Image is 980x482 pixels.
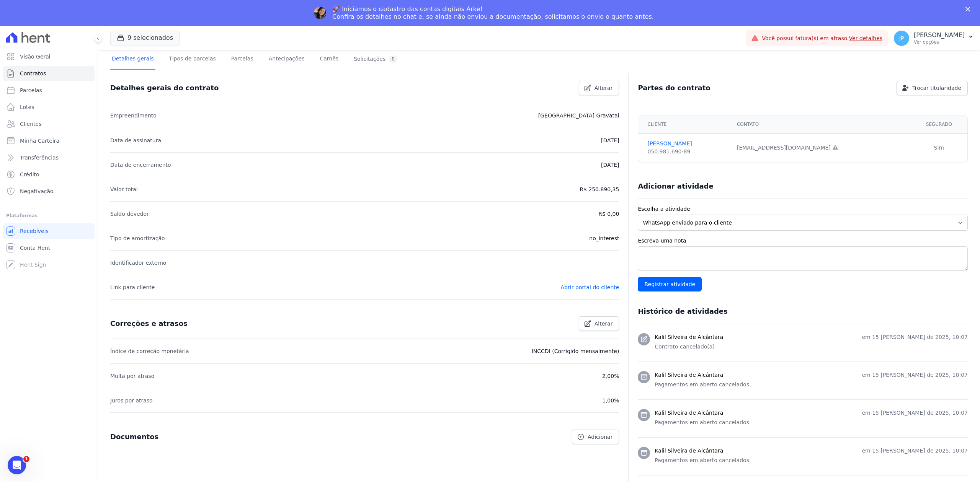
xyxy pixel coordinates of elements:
h3: Kalil Silveira de Alcântara [655,447,723,455]
input: Registrar atividade [638,277,702,291]
p: Contrato cancelado(a) [655,343,968,351]
div: [EMAIL_ADDRESS][DOMAIN_NAME] [737,144,906,152]
span: Alterar [595,84,613,92]
p: Empreendimento [110,111,157,120]
span: 1 [23,456,29,462]
a: Parcelas [3,83,95,98]
a: Lotes [3,99,95,115]
label: Escreva uma nota [638,237,968,245]
p: Pagamentos em aberto cancelados. [655,456,968,464]
h3: Kalil Silveira de Alcântara [655,409,723,417]
a: Adicionar [572,430,619,444]
div: Plataformas [6,211,91,220]
p: INCCDI (Corrigido mensalmente) [532,347,619,356]
th: Cliente [638,116,732,134]
p: Identificador externo [110,258,166,267]
a: Conta Hent [3,240,95,256]
a: Detalhes gerais [110,49,155,70]
span: Conta Hent [20,244,50,252]
a: Negativação [3,184,95,199]
p: R$ 0,00 [598,209,619,218]
a: Crédito [3,167,95,182]
img: Profile image for Adriane [314,7,326,19]
a: Antecipações [267,49,306,70]
span: Visão Geral [20,53,51,60]
div: 050.981.690-89 [647,148,728,156]
div: 🚀 Iniciamos o cadastro das contas digitais Arke! Confira os detalhes no chat e, se ainda não envi... [332,5,654,21]
div: Solicitações [354,55,398,63]
span: Alterar [595,320,613,327]
span: Você possui fatura(s) em atraso. [762,34,882,42]
th: Contato [732,116,911,134]
span: JP [899,36,904,41]
span: Recebíveis [20,227,49,235]
a: Parcelas [230,49,255,70]
th: Segurado [911,116,967,134]
h3: Adicionar atividade [638,182,713,191]
a: Solicitações0 [352,49,399,70]
h3: Kalil Silveira de Alcântara [655,333,723,341]
span: Contratos [20,70,46,77]
h3: Correções e atrasos [110,319,188,328]
p: Data de assinatura [110,136,161,145]
p: Tipo de amortização [110,234,165,243]
span: Adicionar [588,433,612,441]
a: Visão Geral [3,49,95,64]
h3: Documentos [110,432,158,441]
p: 1,00% [602,396,619,405]
span: Transferências [20,154,59,161]
p: Data de encerramento [110,160,171,169]
p: Pagamentos em aberto cancelados. [655,381,968,389]
p: Juros por atraso [110,396,153,405]
a: Recebíveis [3,223,95,239]
button: JP [PERSON_NAME] Ver opções [888,28,980,49]
a: Transferências [3,150,95,165]
p: Multa por atraso [110,371,154,381]
label: Escolha a atividade [638,205,968,213]
a: Alterar [579,81,619,95]
p: [DATE] [601,136,619,145]
p: Índice de correção monetária [110,347,189,356]
iframe: Intercom live chat [8,456,26,474]
span: Negativação [20,187,54,195]
span: Lotes [20,103,34,111]
p: Ver opções [914,39,965,45]
a: [PERSON_NAME] [647,140,728,148]
td: Sim [911,134,967,162]
a: Contratos [3,66,95,81]
p: R$ 250.890,35 [580,185,619,194]
p: em 15 [PERSON_NAME] de 2025, 10:07 [862,409,968,417]
a: Ver detalhes [849,35,883,41]
p: em 15 [PERSON_NAME] de 2025, 10:07 [862,333,968,341]
div: 0 [389,55,398,63]
a: Clientes [3,116,95,132]
span: Parcelas [20,86,42,94]
p: no_interest [589,234,619,243]
p: Link para cliente [110,283,155,292]
span: Minha Carteira [20,137,59,145]
p: 2,00% [602,371,619,381]
span: Crédito [20,171,39,178]
p: Valor total [110,185,138,194]
h3: Histórico de atividades [638,307,727,316]
p: [PERSON_NAME] [914,31,965,39]
p: em 15 [PERSON_NAME] de 2025, 10:07 [862,447,968,455]
p: Pagamentos em aberto cancelados. [655,418,968,427]
p: Saldo devedor [110,209,149,218]
a: Alterar [579,316,619,331]
span: Trocar titularidade [912,84,961,92]
div: Fechar [965,7,973,11]
h3: Detalhes gerais do contrato [110,83,219,93]
h3: Partes do contrato [638,83,710,93]
a: Trocar titularidade [897,81,968,95]
a: Minha Carteira [3,133,95,148]
p: [DATE] [601,160,619,169]
span: Clientes [20,120,41,128]
a: Tipos de parcelas [168,49,217,70]
a: Carnês [318,49,340,70]
a: Abrir portal do cliente [561,284,619,290]
p: [GEOGRAPHIC_DATA] Gravatai [538,111,619,120]
p: em 15 [PERSON_NAME] de 2025, 10:07 [862,371,968,379]
button: 9 selecionados [110,31,180,45]
h3: Kalil Silveira de Alcântara [655,371,723,379]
